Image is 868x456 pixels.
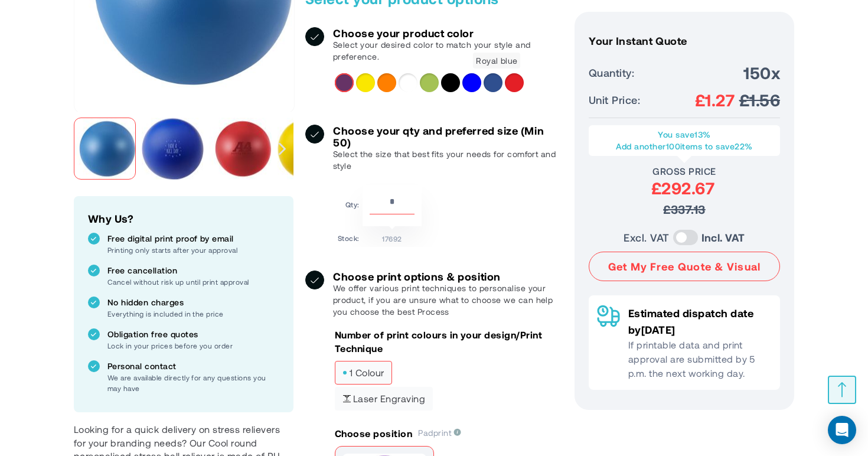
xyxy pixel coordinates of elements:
p: Printing only starts after your approval [107,245,279,255]
div: Red [505,73,524,92]
p: Number of print colours in your design/Print Technique [335,328,563,355]
div: Blue [462,73,481,92]
span: Padprint [418,428,461,438]
h3: Choose print options & position [333,271,563,282]
div: Cool Promotional Stress Reliever - Branded Stress Ball [74,112,142,185]
div: Orange [377,73,396,92]
h3: Your Instant Quote [589,35,780,47]
div: Cool Promotional Stress Reliever - Branded Stress Ball [142,112,210,185]
span: Quantity: [589,64,634,81]
img: Cool Promotional Stress Reliever - Branded Stress Ball [210,118,272,180]
span: [DATE] [641,323,676,336]
div: Next [272,112,293,185]
div: Royal blue [484,73,502,92]
span: 150x [743,62,780,83]
p: If printable data and print approval are submitted by 5 p.m. the next working day. [628,338,772,380]
p: Lock in your prices before you order [107,340,279,351]
p: Cancel without risk up until print approval [107,276,279,287]
p: Personal contact [107,360,279,372]
p: Everything is included in the price [107,308,279,319]
p: Choose position [335,427,412,440]
div: Lime [420,73,439,92]
h2: Why Us? [88,210,279,227]
p: Estimated dispatch date by [628,305,772,338]
img: Delivery [597,305,620,327]
h3: Choose your qty and preferred size (Min 50) [333,125,563,148]
td: 17692 [363,229,422,244]
div: Solid black [441,73,460,92]
p: Obligation free quotes [107,328,279,340]
div: White [399,73,417,92]
p: Free digital print proof by email [107,233,279,245]
span: £1.56 [739,89,780,110]
img: Cool Promotional Stress Reliever - Branded Stress Ball [74,118,136,180]
span: 13% [694,129,710,139]
div: Cool Promotional Stress Reliever - Branded Stress Ball [210,112,278,185]
p: Free cancellation [107,265,279,276]
p: You save [595,129,774,141]
p: Select your desired color to match your style and preference. [333,39,563,63]
div: £292.67 [589,177,777,198]
label: Incl. VAT [701,229,745,246]
td: Stock: [338,229,360,244]
p: We are available directly for any questions you may have [107,372,279,393]
h3: Choose your product color [333,27,563,39]
span: Laser engraving [342,395,425,403]
span: 100 [666,141,680,151]
div: Open Intercom Messenger [828,416,856,444]
p: No hidden charges [107,297,279,308]
div: Gross Price [589,165,780,177]
span: 1 colour [342,369,384,377]
td: Qty: [338,185,360,226]
p: We offer various print techniques to personalise your product, if you are unsure what to choose w... [333,282,563,318]
p: Add another items to save [595,141,774,152]
span: £1.27 [695,89,735,110]
p: Select the size that best fits your needs for comfort and style [333,148,563,172]
div: Yellow [356,73,375,92]
div: Royal blue [476,56,517,66]
span: Unit Price: [589,92,640,108]
div: Purple [335,73,354,92]
label: Excl. VAT [624,229,669,246]
div: £337.13 [589,198,780,220]
img: Cool Promotional Stress Reliever - Branded Stress Ball [142,118,204,180]
button: Get My Free Quote & Visual [589,252,780,281]
span: 22% [735,141,752,151]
